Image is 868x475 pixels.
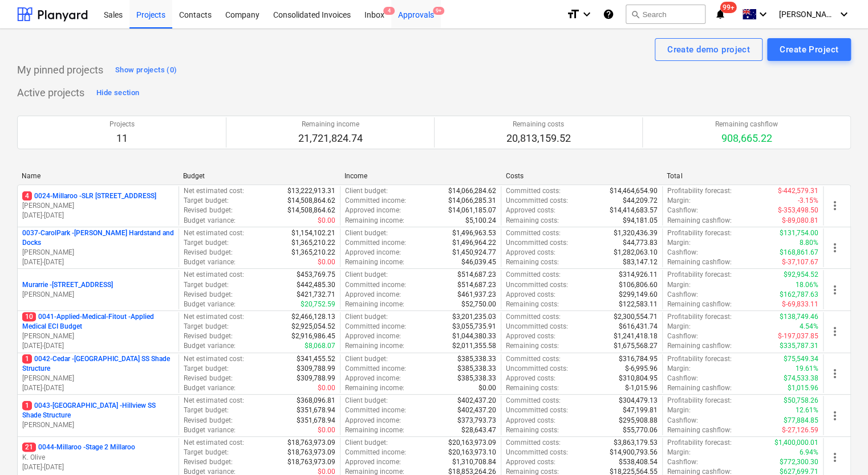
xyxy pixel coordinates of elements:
p: $74,533.38 [784,374,818,383]
p: Remaining costs : [506,300,559,309]
p: $55,770.06 [623,425,658,435]
p: [PERSON_NAME] [22,420,174,430]
p: Approved costs : [506,206,555,215]
span: more_vert [828,241,842,255]
p: $402,437.20 [457,396,496,406]
p: $14,900,793.56 [610,448,658,457]
p: $-1,015.96 [625,383,658,393]
p: Remaining cashflow : [667,383,732,393]
p: 0024-Millaroo - SLR [STREET_ADDRESS] [22,191,156,201]
p: $1,044,380.33 [452,331,496,341]
p: Approved income : [345,374,401,383]
p: $28,643.47 [461,425,496,435]
p: $335,787.31 [780,341,818,351]
div: Budget [183,172,335,180]
p: [PERSON_NAME] [22,290,174,300]
p: $1,310,708.84 [452,457,496,467]
p: $1,400,000.01 [774,438,818,448]
p: Committed income : [345,448,406,457]
i: keyboard_arrow_down [837,7,851,21]
p: [PERSON_NAME] [22,248,174,257]
p: $351,678.94 [297,416,335,425]
p: Profitability forecast : [667,228,732,238]
i: format_size [566,7,580,21]
span: 9+ [433,7,444,15]
p: $-89,080.81 [782,216,818,226]
p: [PERSON_NAME] [22,201,174,211]
p: Remaining cashflow : [667,257,732,267]
p: $-27,126.59 [782,425,818,435]
p: $2,300,554.71 [614,312,658,322]
p: Client budget : [345,270,388,280]
span: 4 [383,7,395,15]
p: Committed income : [345,238,406,248]
button: Show projects (0) [112,61,180,79]
p: Margin : [667,238,691,248]
button: Hide section [94,84,142,102]
p: Net estimated cost : [184,354,244,364]
p: Cashflow : [667,457,698,467]
p: Net estimated cost : [184,228,244,238]
p: Net estimated cost : [184,270,244,280]
p: Uncommitted costs : [506,448,568,457]
p: Remaining income : [345,341,404,351]
p: $138,749.46 [780,312,818,322]
p: [PERSON_NAME] [22,374,174,383]
p: Cashflow : [667,290,698,300]
p: $299,149.60 [619,290,658,300]
p: Committed income : [345,196,406,206]
p: Margin : [667,448,691,457]
p: 11 [109,132,135,145]
i: keyboard_arrow_down [580,7,594,21]
p: Target budget : [184,406,228,415]
p: Remaining income : [345,216,404,226]
p: Target budget : [184,322,228,331]
p: $616,431.74 [619,322,658,331]
div: 10042-Cedar -[GEOGRAPHIC_DATA] SS Shade Structure[PERSON_NAME][DATE]-[DATE] [22,354,174,394]
p: Profitability forecast : [667,186,732,196]
p: Committed costs : [506,354,561,364]
p: $2,925,054.52 [291,322,335,331]
span: 10 [22,312,36,321]
p: Remaining cashflow : [667,425,732,435]
p: $-353,498.50 [778,206,818,215]
p: $75,549.34 [784,354,818,364]
p: Target budget : [184,238,228,248]
p: Cashflow : [667,206,698,215]
p: Remaining income : [345,425,404,435]
p: Active projects [17,86,84,100]
p: Cashflow : [667,248,698,257]
p: $14,508,864.62 [287,206,335,215]
p: Remaining income : [345,383,404,393]
p: $314,926.11 [619,270,658,280]
p: $1,365,210.22 [291,238,335,248]
p: Target budget : [184,448,228,457]
p: Committed income : [345,364,406,374]
span: 21 [22,443,36,452]
span: more_vert [828,325,842,338]
p: Approved income : [345,290,401,300]
p: Target budget : [184,280,228,290]
p: $3,201,235.03 [452,312,496,322]
i: Knowledge base [603,7,614,21]
p: Client budget : [345,354,388,364]
p: Remaining costs : [506,383,559,393]
p: Cashflow : [667,374,698,383]
p: 4.54% [800,322,818,331]
p: Revised budget : [184,416,232,425]
p: $14,414,683.57 [610,206,658,215]
div: Income [344,172,497,180]
p: 0044-Millaroo - Stage 2 Millaroo [22,443,135,452]
p: Approved costs : [506,248,555,257]
p: 908,665.22 [715,132,778,145]
p: $20,163,973.10 [448,448,496,457]
p: $14,464,654.90 [610,186,658,196]
p: Cashflow : [667,331,698,341]
p: Margin : [667,364,691,374]
p: $772,300.30 [780,457,818,467]
p: $1,450,924.77 [452,248,496,257]
p: Margin : [667,196,691,206]
p: Approved costs : [506,331,555,341]
p: $77,884.85 [784,416,818,425]
p: $538,408.54 [619,457,658,467]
